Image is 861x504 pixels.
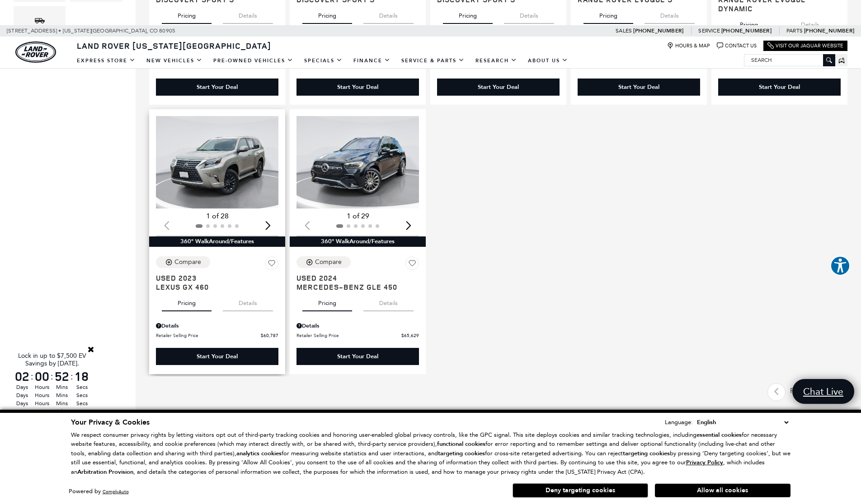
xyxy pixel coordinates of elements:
[296,116,420,209] div: 1 / 2
[14,383,31,391] span: Days
[695,417,790,427] select: Language Select
[296,322,419,330] div: Pricing Details - Mercedes-Benz GLE 450
[296,256,351,268] button: Compare Vehicle
[437,440,485,448] strong: functional cookies
[197,83,238,91] div: Start Your Deal
[156,332,261,339] span: Retailer Selling Price
[156,322,278,330] div: Pricing Details - Lexus GX 460
[69,489,129,495] div: Powered by
[53,370,71,383] span: 52
[15,42,56,63] img: Land Rover
[337,352,378,361] div: Start Your Deal
[208,53,299,69] a: Pre-Owned Vehicles
[159,25,175,37] span: 80905
[156,211,278,221] div: 1 of 28
[396,53,470,69] a: Service & Parts
[73,407,90,416] span: Secs
[53,399,71,407] span: Mins
[830,256,850,276] button: Explore your accessibility options
[296,273,412,282] span: Used 2024
[337,83,378,91] div: Start Your Deal
[14,391,31,399] span: Days
[141,53,208,69] a: New Vehicles
[470,53,522,69] a: Research
[31,370,33,383] span: :
[767,42,843,49] a: Visit Our Jaguar Website
[162,291,212,311] button: pricing tab
[290,236,426,246] div: 360° WalkAround/Features
[156,273,272,282] span: Used 2023
[655,484,790,497] button: Allow all cookies
[77,468,133,476] strong: Arbitration Provision
[721,27,772,34] a: [PHONE_NUMBER]
[261,332,278,339] span: $60,787
[299,53,348,69] a: Specials
[296,211,419,221] div: 1 of 29
[71,40,277,51] a: Land Rover [US_STATE][GEOGRAPHIC_DATA]
[51,370,53,383] span: :
[405,256,419,273] button: Save Vehicle
[14,399,31,407] span: Days
[786,28,803,34] span: Parts
[33,370,51,383] span: 00
[103,489,129,495] a: ComplyAuto
[73,399,90,407] span: Secs
[33,399,51,407] span: Hours
[71,370,73,383] span: :
[71,430,790,477] p: We respect consumer privacy rights by letting visitors opt out of third-party tracking cookies an...
[296,273,419,291] a: Used 2024Mercedes-Benz GLE 450
[53,407,71,416] span: Mins
[174,258,201,266] div: Compare
[150,25,158,37] span: CO
[478,83,519,91] div: Start Your Deal
[7,28,175,34] a: [STREET_ADDRESS] • [US_STATE][GEOGRAPHIC_DATA], CO 80905
[401,332,419,339] span: $65,629
[830,256,850,277] aside: Accessibility Help Desk
[296,282,412,291] span: Mercedes-Benz GLE 450
[633,27,683,34] a: [PHONE_NUMBER]
[437,79,560,96] div: Start Your Deal
[513,483,648,498] button: Deny targeting cookies
[578,79,700,96] div: Start Your Deal
[156,79,278,96] div: Start Your Deal
[236,449,282,458] strong: analytics cookies
[696,431,742,439] strong: essential cookies
[786,383,829,401] div: Page 1 of 1
[438,449,485,458] strong: targeting cookies
[718,79,841,96] div: Start Your Deal
[717,42,757,49] a: Contact Us
[262,215,274,235] div: Next slide
[744,55,835,65] input: Search
[799,385,848,398] span: Chat Live
[223,291,273,311] button: details tab
[156,273,278,291] a: Used 2023Lexus GX 460
[33,407,51,416] span: Hours
[156,116,280,209] div: 1 / 2
[296,348,419,365] div: Start Your Deal
[149,236,285,246] div: 360° WalkAround/Features
[33,391,51,399] span: Hours
[63,25,148,37] span: [US_STATE][GEOGRAPHIC_DATA],
[71,53,574,69] nav: Main Navigation
[14,407,31,416] span: Days
[14,370,31,383] span: 02
[759,83,800,91] div: Start Your Deal
[197,352,238,361] div: Start Your Deal
[348,53,396,69] a: Finance
[71,53,141,69] a: EXPRESS STORE
[265,256,278,273] button: Save Vehicle
[302,291,352,311] button: pricing tab
[33,383,51,391] span: Hours
[522,53,574,69] a: About Us
[156,116,280,209] img: 2023 Lexus GX 460 1
[315,258,342,266] div: Compare
[71,417,150,427] span: Your Privacy & Cookies
[15,42,56,63] a: land-rover
[53,391,71,399] span: Mins
[363,291,414,311] button: details tab
[53,383,71,391] span: Mins
[296,79,419,96] div: Start Your Deal
[73,391,90,399] span: Secs
[402,215,414,235] div: Next slide
[77,40,271,51] span: Land Rover [US_STATE][GEOGRAPHIC_DATA]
